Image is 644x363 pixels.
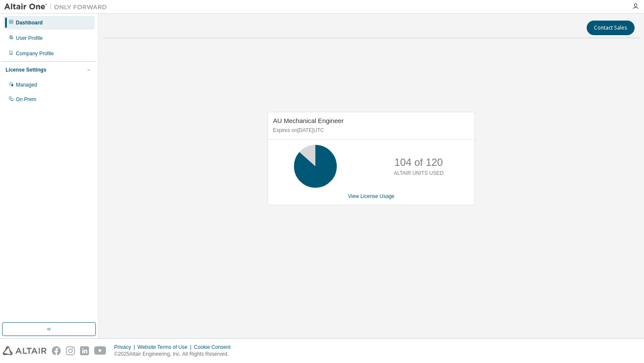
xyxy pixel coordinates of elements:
[394,170,443,177] p: ALTAIR UNITS USED
[94,346,107,355] img: youtube.svg
[137,344,194,351] div: Website Terms of Use
[348,193,395,199] a: View License Usage
[16,81,37,88] div: Managed
[16,35,43,42] div: User Profile
[273,127,467,134] p: Expires on [DATE] UTC
[395,155,443,170] p: 104 of 120
[6,66,46,73] div: License Settings
[16,96,36,103] div: On Prem
[587,21,635,35] button: Contact Sales
[273,117,344,124] span: AU Mechanical Engineer
[16,50,54,57] div: Company Profile
[16,19,43,26] div: Dashboard
[3,346,47,355] img: altair_logo.svg
[114,351,236,358] p: © 2025 Altair Engineering, Inc. All Rights Reserved.
[52,346,61,355] img: facebook.svg
[80,346,89,355] img: linkedin.svg
[114,344,137,351] div: Privacy
[4,3,111,11] img: Altair One
[66,346,75,355] img: instagram.svg
[194,344,235,351] div: Cookie Consent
